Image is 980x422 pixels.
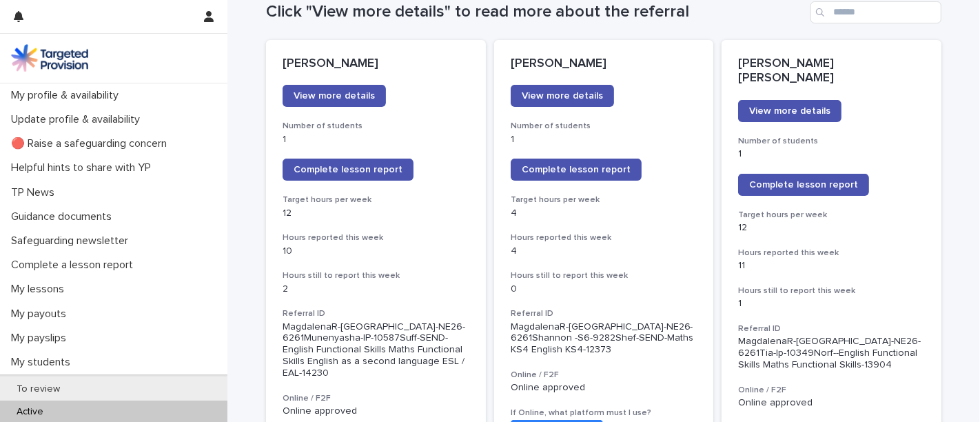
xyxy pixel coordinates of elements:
[738,148,925,160] p: 1
[738,385,925,396] h3: Online / F2F
[6,161,162,174] p: Helpful hints to share with YP
[294,91,375,101] span: View more details
[738,336,925,370] p: MagdalenaR-[GEOGRAPHIC_DATA]-NE26-6261Tia-Ip-10349Norf--English Functional Skills Maths Functiona...
[283,208,469,219] p: 12
[522,91,603,101] span: View more details
[511,408,697,419] h3: If Online, what platform must I use?
[511,57,697,72] p: [PERSON_NAME]
[6,283,75,296] p: My lessons
[738,100,841,122] a: View more details
[511,134,697,145] p: 1
[283,405,469,417] p: Online approved
[749,180,858,190] span: Complete lesson report
[283,321,469,379] p: MagdalenaR-[GEOGRAPHIC_DATA]-NE26-6261Munenyasha-IP-10587Suff-SEND-English Functional Skills Math...
[266,2,805,22] h1: Click "View more details" to read more about the referral
[738,174,869,196] a: Complete lesson report
[738,222,925,234] p: 12
[283,159,414,181] a: Complete lesson report
[738,57,925,86] p: [PERSON_NAME] [PERSON_NAME]
[283,308,469,319] h3: Referral ID
[511,121,697,132] h3: Number of students
[511,245,697,257] p: 4
[294,165,402,174] span: Complete lesson report
[6,332,77,345] p: My payslips
[738,397,925,409] p: Online approved
[6,308,77,321] p: My payouts
[511,194,697,205] h3: Target hours per week
[6,137,178,150] p: 🔴 Raise a safeguarding concern
[511,382,697,394] p: Online approved
[749,106,830,116] span: View more details
[283,194,469,205] h3: Target hours per week
[6,186,65,199] p: TP News
[511,270,697,281] h3: Hours still to report this week
[511,85,614,107] a: View more details
[6,113,151,126] p: Update profile & availability
[6,406,54,418] p: Active
[283,85,386,107] a: View more details
[511,208,697,219] p: 4
[511,321,697,356] p: MagdalenaR-[GEOGRAPHIC_DATA]-NE26-6261Shannon -S6-9282Shef-SEND-Maths KS4 English KS4-12373
[738,298,925,310] p: 1
[283,393,469,404] h3: Online / F2F
[511,232,697,243] h3: Hours reported this week
[511,283,697,295] p: 0
[6,383,71,395] p: To review
[738,323,925,334] h3: Referral ID
[283,270,469,281] h3: Hours still to report this week
[738,210,925,221] h3: Target hours per week
[738,136,925,147] h3: Number of students
[283,283,469,295] p: 2
[522,165,631,174] span: Complete lesson report
[11,44,88,72] img: M5nRWzHhSzIhMunXDL62
[738,260,925,272] p: 11
[810,1,941,23] input: Search
[511,370,697,381] h3: Online / F2F
[283,245,469,257] p: 10
[511,159,642,181] a: Complete lesson report
[6,234,139,248] p: Safeguarding newsletter
[511,308,697,319] h3: Referral ID
[283,134,469,145] p: 1
[738,285,925,297] h3: Hours still to report this week
[283,232,469,243] h3: Hours reported this week
[6,89,130,102] p: My profile & availability
[6,356,81,369] p: My students
[283,57,469,72] p: [PERSON_NAME]
[6,259,144,272] p: Complete a lesson report
[6,210,123,223] p: Guidance documents
[283,121,469,132] h3: Number of students
[738,248,925,259] h3: Hours reported this week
